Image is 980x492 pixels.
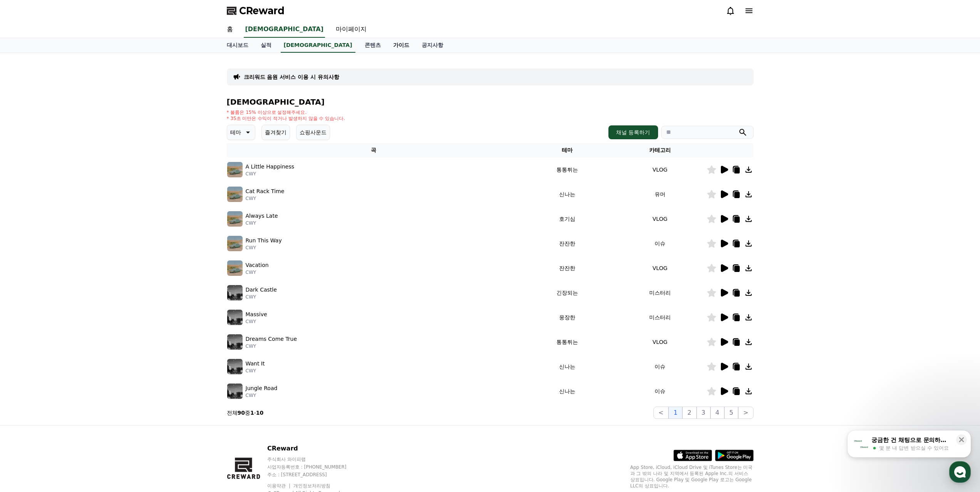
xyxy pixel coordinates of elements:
[246,212,278,220] p: Always Late
[613,157,706,182] td: VLOG
[246,237,282,245] p: Run This Way
[613,280,706,305] td: 미스터리
[246,171,295,177] p: CWY
[227,310,243,325] img: music
[415,38,449,53] a: 공지사항
[227,334,243,350] img: music
[227,5,285,17] a: CReward
[227,236,243,251] img: music
[710,407,724,419] button: 4
[246,368,265,374] p: CWY
[267,472,361,478] p: 주소 : [STREET_ADDRESS]
[227,162,243,177] img: music
[293,483,330,489] a: 개인정보처리방침
[227,98,754,106] h4: [DEMOGRAPHIC_DATA]
[246,343,297,349] p: CWY
[724,407,738,419] button: 5
[246,319,267,325] p: CWY
[521,157,613,182] td: 통통튀는
[613,256,706,280] td: VLOG
[51,244,99,263] a: 대화
[521,143,613,157] th: 테마
[246,335,297,343] p: Dreams Come True
[630,464,754,489] p: App Store, iCloud, iCloud Drive 및 iTunes Store는 미국과 그 밖의 나라 및 지역에서 등록된 Apple Inc.의 서비스 상표입니다. Goo...
[521,379,613,404] td: 신나는
[613,354,706,379] td: 이슈
[246,245,282,251] p: CWY
[613,330,706,354] td: VLOG
[227,285,243,300] img: music
[613,379,706,404] td: 이슈
[227,260,243,276] img: music
[521,231,613,256] td: 잔잔한
[256,410,263,416] strong: 10
[246,261,269,269] p: Vacation
[227,409,264,417] p: 전체 중 -
[246,392,278,399] p: CWY
[2,244,51,263] a: 홈
[358,38,387,53] a: 콘텐츠
[99,244,148,263] a: 설정
[613,305,706,330] td: 미스터리
[246,286,277,294] p: Dark Castle
[613,182,706,207] td: 유머
[246,384,278,392] p: Jungle Road
[244,22,325,38] a: [DEMOGRAPHIC_DATA]
[246,269,269,275] p: CWY
[255,38,278,53] a: 실적
[668,407,682,419] button: 1
[521,330,613,354] td: 통통튀는
[653,407,668,419] button: <
[227,384,243,399] img: music
[521,305,613,330] td: 웅장한
[246,220,278,226] p: CWY
[246,294,277,300] p: CWY
[246,195,285,202] p: CWY
[521,280,613,305] td: 긴장되는
[330,22,373,38] a: 마이페이지
[239,5,285,17] span: CReward
[387,38,415,53] a: 가이드
[246,310,267,319] p: Massive
[261,125,290,140] button: 즐겨찾기
[296,125,330,140] button: 쇼핑사운드
[281,38,355,53] a: [DEMOGRAPHIC_DATA]
[119,255,128,262] span: 설정
[227,115,345,122] p: * 35초 미만은 수익이 적거나 발생하지 않을 수 있습니다.
[227,187,243,202] img: music
[246,187,285,195] p: Cat Rack Time
[227,125,255,140] button: 테마
[230,127,241,138] p: 테마
[267,483,291,489] a: 이용약관
[682,407,696,419] button: 2
[244,73,339,81] a: 크리워드 음원 서비스 이용 시 유의사항
[267,444,361,453] p: CReward
[521,256,613,280] td: 잔잔한
[238,410,245,416] strong: 90
[250,410,254,416] strong: 1
[613,143,706,157] th: 카테고리
[738,407,753,419] button: >
[227,109,345,115] p: * 볼륨은 15% 이상으로 설정해주세요.
[613,207,706,231] td: VLOG
[227,211,243,227] img: music
[521,207,613,231] td: 호기심
[221,38,255,53] a: 대시보드
[227,359,243,374] img: music
[70,256,80,262] span: 대화
[521,182,613,207] td: 신나는
[697,407,710,419] button: 3
[24,255,29,262] span: 홈
[246,360,265,368] p: Want It
[227,143,521,157] th: 곡
[267,464,361,470] p: 사업자등록번호 : [PHONE_NUMBER]
[613,231,706,256] td: 이슈
[267,456,361,462] p: 주식회사 와이피랩
[221,22,239,38] a: 홈
[246,163,295,171] p: A Little Happiness
[608,125,658,139] button: 채널 등록하기
[521,354,613,379] td: 신나는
